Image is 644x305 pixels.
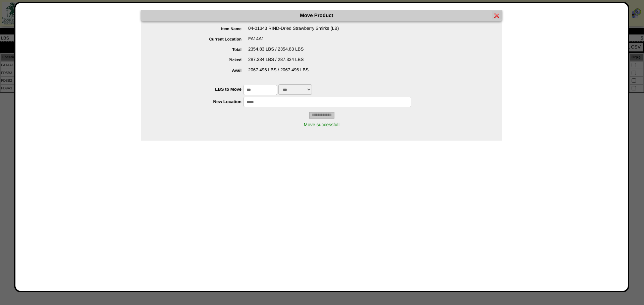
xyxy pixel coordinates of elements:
img: error.gif [494,13,499,18]
label: Total [155,47,248,52]
label: New Location [155,99,244,104]
label: LBS to Move [155,87,244,92]
label: Item Name [155,26,248,31]
div: 2067.496 LBS / 2067.496 LBS [155,67,502,78]
label: Current Location [155,37,248,42]
div: Move successfull [141,119,502,131]
label: Picked [155,58,248,62]
label: Avail [155,68,248,73]
div: 287.334 LBS / 287.334 LBS [155,57,502,67]
div: 04-01343 RIND-Dried Strawberry Smirks (LB) [155,26,502,36]
div: FA14A1 [155,36,502,47]
div: Move Product [141,10,502,21]
div: 2354.83 LBS / 2354.83 LBS [155,47,502,57]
